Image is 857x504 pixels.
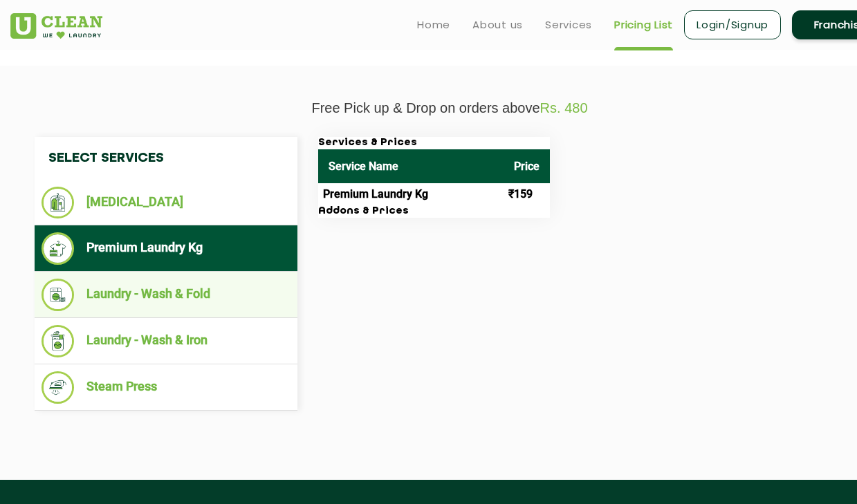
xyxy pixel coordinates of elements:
span: Rs. 480 [540,100,588,115]
img: UClean Laundry and Dry Cleaning [10,13,102,39]
li: Laundry - Wash & Iron [42,325,291,357]
li: [MEDICAL_DATA] [42,187,291,218]
h3: Addons & Prices [318,205,550,218]
img: Premium Laundry Kg [42,232,74,265]
li: Premium Laundry Kg [42,232,291,265]
img: Laundry - Wash & Fold [42,279,74,311]
h3: Services & Prices [318,137,550,149]
td: Premium Laundry Kg [318,183,504,205]
td: ₹159 [504,183,550,205]
a: Services [545,17,592,33]
a: Login/Signup [684,10,781,39]
li: Laundry - Wash & Fold [42,279,291,311]
h4: Select Services [35,137,297,180]
img: Steam Press [42,371,74,404]
th: Service Name [318,149,504,183]
a: Home [417,17,450,33]
img: Dry Cleaning [42,187,74,218]
img: Laundry - Wash & Iron [42,325,74,357]
a: Pricing List [614,17,673,33]
li: Steam Press [42,371,291,404]
a: About us [472,17,523,33]
th: Price [504,149,550,183]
